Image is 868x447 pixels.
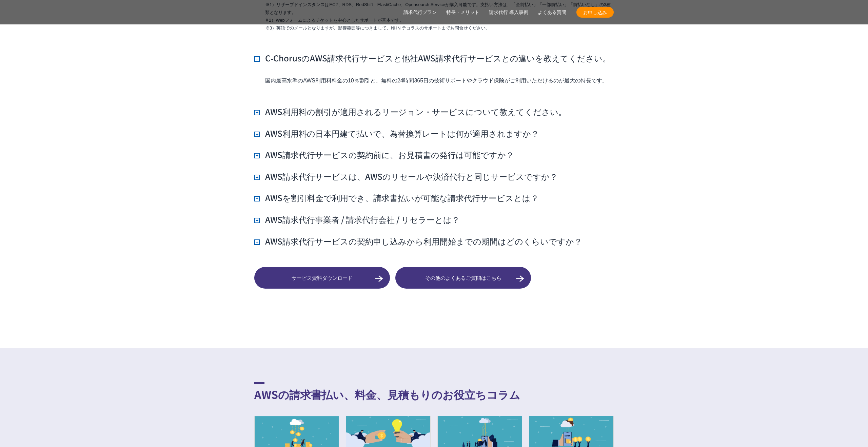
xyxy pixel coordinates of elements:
[265,1,614,17] li: ※1）リザーブドインスタンスはEC2、RDS、RedShift、ElastiCache、Opensearch Serviceが購入可能です。支払い方法は、「全前払い」「一部前払い」「前払いなし」...
[254,52,611,64] h3: C‑ChorusのAWS請求代行サービスと他社AWS請求代行サービスとの違いを教えてください。
[254,192,539,203] h3: AWSを割引料金で利用でき、請求書払いが可能な請求代行サービスとは？
[576,9,614,16] span: お申し込み
[254,214,460,225] h3: AWS請求代行事業者 / 請求代行会社 / リセラーとは？
[254,106,567,117] h3: AWS利用料の割引が適用されるリージョン・サービスについて教えてください。
[446,9,479,16] a: 特長・メリット
[489,9,528,16] a: 請求代行 導入事例
[576,7,614,18] a: お申し込み
[538,9,566,16] a: よくある質問
[254,171,558,182] h3: AWS請求代行サービスは、AWSのリセールや決済代行と同じサービスですか？
[254,274,390,282] span: サービス資料ダウンロード
[265,17,614,24] li: ※2）Webフォームによるチケットを中心としたサポートが基本です。
[254,128,539,139] h3: AWS利用料の日本円建て払いで、為替換算レートは何が適用されますか？
[254,235,582,247] h3: AWS請求代行サービスの契約申し込みから利用開始までの期間はどのくらいですか？
[265,24,614,32] li: ※3）英語でのメールとなりますが、影響範囲等につきまして、NHN テコラスのサポートまでお問合せください。
[254,149,514,160] h3: AWS請求代行サービスの契約前に、お見積書の発行は可能ですか？
[395,274,531,282] span: その他のよくあるご質問はこちら
[254,267,390,289] a: サービス資料ダウンロード
[265,76,614,85] p: 国内最高水準のAWS利用料料金の10％割引と、無料の24時間365日の技術サポートやクラウド保険がご利用いただけるのが最大の特長です。
[254,382,614,402] h2: AWSの請求書払い、料金、見積もりのお役立ちコラム
[395,267,531,289] a: その他のよくあるご質問はこちら
[403,9,437,16] a: 請求代行プラン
